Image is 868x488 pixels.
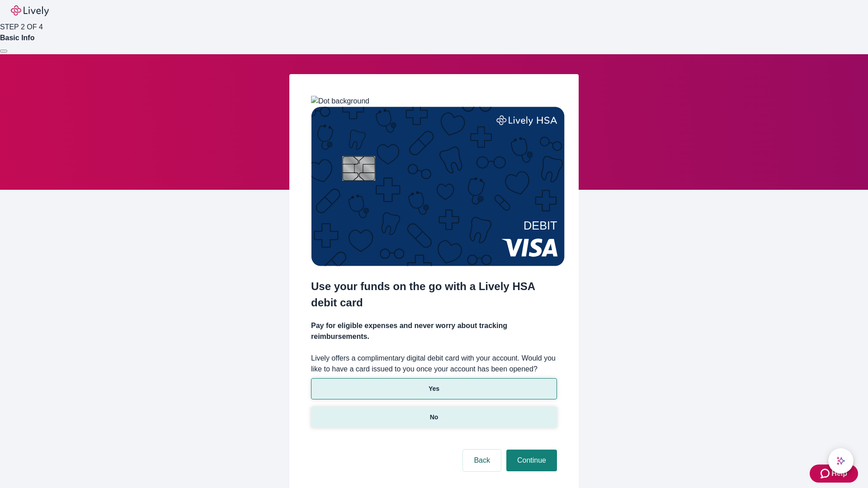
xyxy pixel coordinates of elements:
[821,468,831,479] svg: Zendesk support icon
[836,456,845,465] svg: Lively AI Assistant
[311,278,557,311] h2: Use your funds on the go with a Lively HSA debit card
[429,384,439,394] p: Yes
[430,413,439,422] p: No
[463,450,501,471] button: Back
[810,465,858,483] button: Zendesk support iconHelp
[311,107,565,266] img: Debit card
[311,378,557,399] button: Yes
[311,96,369,107] img: Dot background
[311,353,557,375] label: Lively offers a complimentary digital debit card with your account. Would you like to have a card...
[11,5,49,16] img: Lively
[311,407,557,428] button: No
[506,450,557,471] button: Continue
[311,320,557,342] h4: Pay for eligible expenses and never worry about tracking reimbursements.
[828,448,854,474] button: chat
[831,468,847,479] span: Help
